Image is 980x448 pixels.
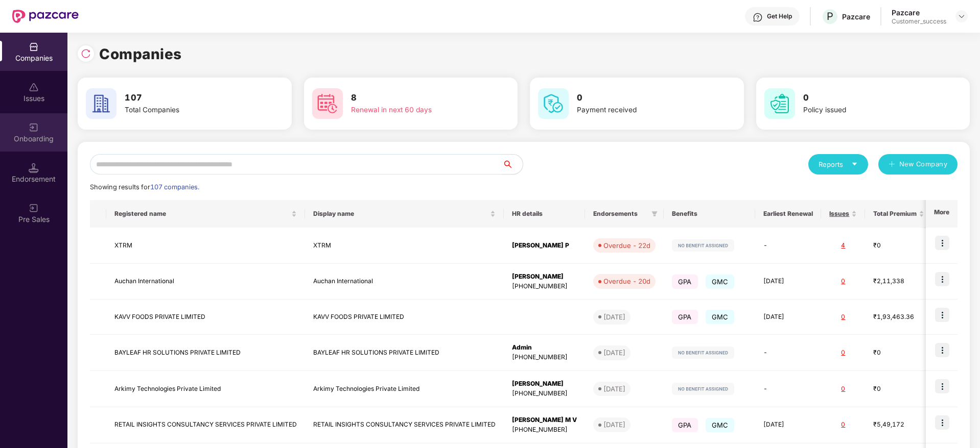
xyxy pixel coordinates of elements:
div: [PERSON_NAME] [512,379,577,389]
div: Overdue - 22d [603,240,650,251]
td: RETAIL INSIGHTS CONSULTANCY SERVICES PRIVATE LIMITED [106,407,305,443]
div: 0 [829,384,857,394]
img: svg+xml;base64,PHN2ZyBpZD0iRHJvcGRvd24tMzJ4MzIiIHhtbG5zPSJodHRwOi8vd3d3LnczLm9yZy8yMDAwL3N2ZyIgd2... [958,12,966,20]
div: Customer_success [892,17,946,26]
th: More [926,200,958,228]
img: svg+xml;base64,PHN2ZyB4bWxucz0iaHR0cDovL3d3dy53My5vcmcvMjAwMC9zdmciIHdpZHRoPSI2MCIgaGVpZ2h0PSI2MC... [764,88,795,119]
span: GPA [672,310,698,324]
div: [PERSON_NAME] M V [512,415,577,425]
img: svg+xml;base64,PHN2ZyB3aWR0aD0iMTQuNSIgaGVpZ2h0PSIxNC41IiB2aWV3Qm94PSIwIDAgMTYgMTYiIGZpbGw9Im5vbm... [29,163,39,173]
img: icon [935,379,949,393]
td: Arkimy Technologies Private Limited [305,371,504,407]
td: [DATE] [755,300,821,335]
div: Overdue - 20d [603,276,650,286]
img: svg+xml;base64,PHN2ZyB4bWxucz0iaHR0cDovL3d3dy53My5vcmcvMjAwMC9zdmciIHdpZHRoPSI2MCIgaGVpZ2h0PSI2MC... [538,88,569,119]
button: plusNew Company [878,154,958,175]
img: svg+xml;base64,PHN2ZyBpZD0iSXNzdWVzX2Rpc2FibGVkIiB4bWxucz0iaHR0cDovL3d3dy53My5vcmcvMjAwMC9zdmciIH... [29,82,39,92]
div: ₹0 [873,384,924,394]
span: Endorsements [593,210,647,218]
span: caret-down [851,161,858,167]
img: svg+xml;base64,PHN2ZyB3aWR0aD0iMjAiIGhlaWdodD0iMjAiIHZpZXdCb3g9IjAgMCAyMCAyMCIgZmlsbD0ibm9uZSIgeG... [29,122,39,133]
div: ₹2,11,338 [873,277,924,286]
div: Pazcare [892,8,946,17]
div: [DATE] [603,347,625,358]
div: Payment received [577,105,706,116]
img: icon [935,236,949,250]
h3: 0 [577,91,706,105]
th: Display name [305,200,504,228]
div: [PHONE_NUMBER] [512,353,577,362]
span: GMC [706,418,735,432]
th: Earliest Renewal [755,200,821,228]
span: Total Premium [873,210,917,218]
div: ₹5,49,172 [873,420,924,430]
img: icon [935,272,949,286]
td: KAVV FOODS PRIVATE LIMITED [305,300,504,335]
div: [DATE] [603,312,625,322]
img: svg+xml;base64,PHN2ZyBpZD0iUmVsb2FkLTMyeDMyIiB4bWxucz0iaHR0cDovL3d3dy53My5vcmcvMjAwMC9zdmciIHdpZH... [81,48,91,59]
td: - [755,228,821,264]
div: [PHONE_NUMBER] [512,425,577,435]
span: Display name [313,210,488,218]
div: Renewal in next 60 days [351,105,480,116]
div: Reports [819,159,858,169]
th: Total Premium [865,200,932,228]
span: GMC [706,275,735,289]
div: [PHONE_NUMBER] [512,389,577,399]
span: Issues [829,210,849,218]
img: icon [935,343,949,357]
span: Registered name [114,210,289,218]
span: GPA [672,275,698,289]
span: 107 companies. [150,183,199,191]
div: Pazcare [842,12,870,21]
span: GPA [672,418,698,432]
td: Auchan International [106,264,305,300]
img: svg+xml;base64,PHN2ZyBpZD0iSGVscC0zMngzMiIgeG1sbnM9Imh0dHA6Ly93d3cudzMub3JnLzIwMDAvc3ZnIiB3aWR0aD... [753,12,763,22]
th: Registered name [106,200,305,228]
div: [PHONE_NUMBER] [512,282,577,291]
img: New Pazcare Logo [12,10,79,23]
div: ₹0 [873,241,924,251]
h3: 107 [125,91,253,105]
div: [DATE] [603,384,625,394]
span: search [502,160,523,168]
td: RETAIL INSIGHTS CONSULTANCY SERVICES PRIVATE LIMITED [305,407,504,443]
td: Arkimy Technologies Private Limited [106,371,305,407]
div: Get Help [767,12,792,20]
div: 0 [829,312,857,322]
td: [DATE] [755,407,821,443]
div: 0 [829,420,857,430]
td: BAYLEAF HR SOLUTIONS PRIVATE LIMITED [305,335,504,371]
span: GMC [706,310,735,324]
div: 0 [829,277,857,286]
div: 0 [829,348,857,358]
img: svg+xml;base64,PHN2ZyB4bWxucz0iaHR0cDovL3d3dy53My5vcmcvMjAwMC9zdmciIHdpZHRoPSIxMjIiIGhlaWdodD0iMj... [672,383,734,395]
img: svg+xml;base64,PHN2ZyBpZD0iQ29tcGFuaWVzIiB4bWxucz0iaHR0cDovL3d3dy53My5vcmcvMjAwMC9zdmciIHdpZHRoPS... [29,42,39,52]
div: [PERSON_NAME] [512,272,577,282]
div: ₹0 [873,348,924,358]
th: Benefits [664,200,755,228]
th: HR details [504,200,585,228]
div: Admin [512,343,577,353]
td: BAYLEAF HR SOLUTIONS PRIVATE LIMITED [106,335,305,371]
td: KAVV FOODS PRIVATE LIMITED [106,300,305,335]
div: Total Companies [125,105,253,116]
span: New Company [899,159,948,169]
img: svg+xml;base64,PHN2ZyB4bWxucz0iaHR0cDovL3d3dy53My5vcmcvMjAwMC9zdmciIHdpZHRoPSIxMjIiIGhlaWdodD0iMj... [672,239,734,252]
div: Policy issued [803,105,932,116]
img: svg+xml;base64,PHN2ZyB4bWxucz0iaHR0cDovL3d3dy53My5vcmcvMjAwMC9zdmciIHdpZHRoPSIxMjIiIGhlaWdodD0iMj... [672,346,734,359]
td: - [755,371,821,407]
button: search [502,154,523,175]
div: 4 [829,241,857,251]
span: filter [651,211,658,217]
th: Issues [821,200,865,228]
img: icon [935,308,949,322]
span: P [827,10,833,22]
img: svg+xml;base64,PHN2ZyB3aWR0aD0iMjAiIGhlaWdodD0iMjAiIHZpZXdCb3g9IjAgMCAyMCAyMCIgZmlsbD0ibm9uZSIgeG... [29,203,39,213]
h3: 0 [803,91,932,105]
img: svg+xml;base64,PHN2ZyB4bWxucz0iaHR0cDovL3d3dy53My5vcmcvMjAwMC9zdmciIHdpZHRoPSI2MCIgaGVpZ2h0PSI2MC... [86,88,116,119]
div: ₹1,93,463.36 [873,312,924,322]
div: [PERSON_NAME] P [512,241,577,251]
span: filter [649,208,660,220]
img: icon [935,415,949,430]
